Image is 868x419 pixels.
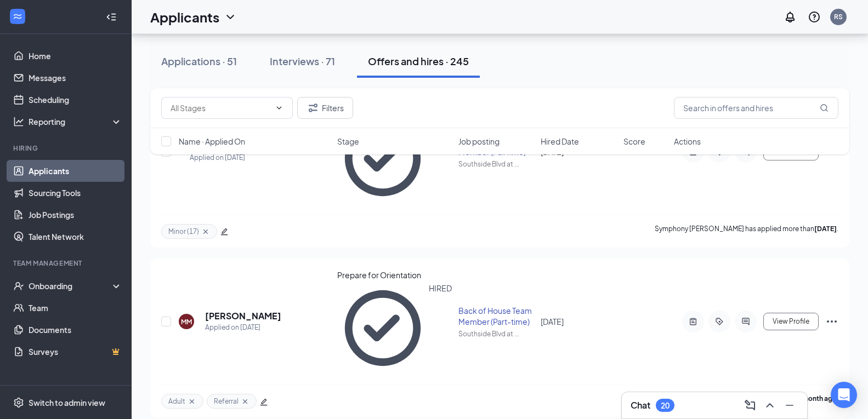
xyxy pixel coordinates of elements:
div: MM [181,317,192,326]
button: ChevronUp [761,397,779,414]
svg: WorkstreamLogo [12,11,23,22]
svg: Notifications [784,10,797,24]
svg: ComposeMessage [744,399,757,412]
a: Scheduling [29,89,122,111]
svg: Ellipses [825,315,838,328]
svg: QuestionInfo [808,10,821,24]
h1: Applicants [150,8,219,26]
input: Search in offers and hires [674,97,838,119]
a: Sourcing Tools [29,182,122,204]
div: Switch to admin view [29,397,105,408]
svg: Collapse [106,12,117,22]
div: HIRED [429,283,452,374]
span: Referral [214,397,239,406]
span: Stage [337,136,359,147]
a: Messages [29,67,122,89]
a: Team [29,297,122,319]
div: Hiring [13,144,120,153]
div: Team Management [13,259,120,268]
svg: Filter [307,101,320,114]
button: Filter Filters [297,97,353,119]
div: Open Intercom Messenger [831,382,857,408]
div: Prepare for Orientation [337,269,451,280]
p: Symphony [PERSON_NAME] has applied more than . [655,224,838,239]
input: All Stages [171,102,270,114]
svg: ChevronDown [224,10,237,24]
span: [DATE] [541,317,564,326]
svg: Minimize [783,399,796,412]
div: Applied on [DATE] [205,322,281,333]
div: 20 [661,401,670,410]
h5: [PERSON_NAME] [205,310,281,322]
div: Reporting [29,116,123,127]
a: Job Postings [29,204,122,226]
span: Score [623,136,645,147]
div: Southside Blvd at ... [458,329,535,338]
svg: Settings [13,397,24,408]
div: Applications · 51 [161,54,237,68]
a: Home [29,45,122,67]
svg: Analysis [13,116,24,127]
div: Onboarding [29,280,113,291]
button: View Profile [763,313,819,330]
svg: ActiveNote [687,317,700,326]
svg: Cross [188,397,196,406]
button: ComposeMessage [741,397,759,414]
button: Minimize [781,397,798,414]
span: View Profile [773,318,809,325]
span: Name · Applied On [179,136,245,147]
div: Offers and hires · 245 [368,54,469,68]
svg: ActiveTag [713,317,726,326]
svg: Cross [201,227,210,236]
a: Talent Network [29,226,122,248]
span: edit [220,228,228,236]
span: Hired Date [541,136,579,147]
svg: ChevronDown [275,104,283,112]
svg: CheckmarkCircle [337,283,428,374]
b: [DATE] [814,225,837,233]
a: Documents [29,319,122,341]
svg: ChevronUp [763,399,776,412]
span: Minor (17) [168,227,199,236]
a: SurveysCrown [29,341,122,363]
span: Adult [168,397,185,406]
span: edit [260,398,268,406]
svg: UserCheck [13,280,24,291]
div: RS [834,12,843,21]
svg: MagnifyingGlass [820,104,829,112]
div: Back of House Team Member (Part-time) [458,305,535,327]
h3: Chat [631,399,650,411]
svg: Cross [241,397,249,406]
b: a month ago [797,394,837,403]
span: Job posting [458,136,500,147]
svg: ActiveChat [739,317,752,326]
div: Interviews · 71 [270,54,335,68]
a: Applicants [29,160,122,182]
span: Actions [674,136,701,147]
